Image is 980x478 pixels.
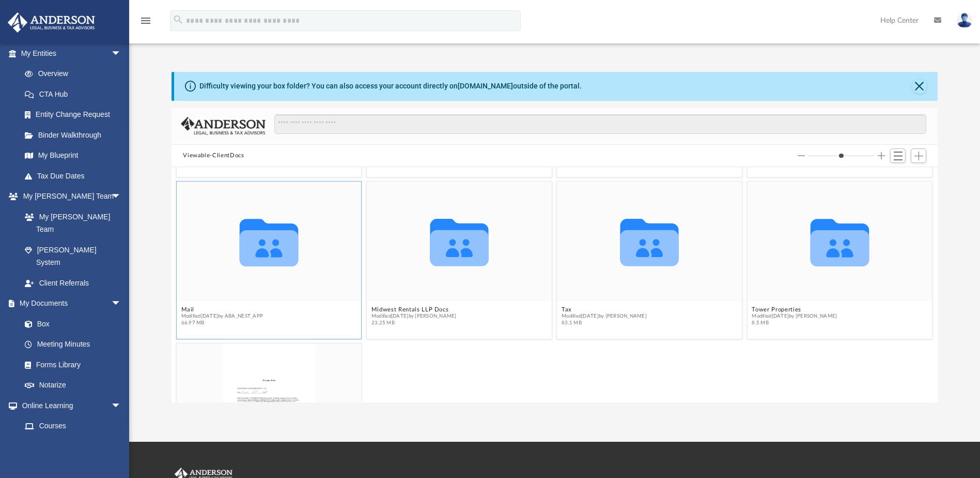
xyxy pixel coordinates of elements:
[181,306,263,313] button: Mail
[14,313,127,334] a: Box
[562,306,647,313] button: Tax
[181,313,263,320] span: Modified [DATE] by ABA_NEST_APP
[111,43,132,64] span: arrow_drop_down
[14,334,132,355] a: Meeting Minutes
[14,166,137,186] a: Tax Due Dates
[371,313,457,320] span: Modified [DATE] by [PERSON_NAME]
[957,13,972,28] img: User Pic
[274,114,926,134] input: Search files and folders
[14,104,137,125] a: Entity Change Request
[14,125,137,145] a: Binder Walkthrough
[7,186,132,207] a: My [PERSON_NAME] Teamarrow_drop_down
[14,145,132,166] a: My Blueprint
[14,206,127,240] a: My [PERSON_NAME] Team
[139,20,152,27] a: menu
[5,12,98,33] img: Anderson Advisors Platinum Portal
[14,375,132,396] a: Notarize
[371,320,457,326] span: 23.25 MB
[752,320,837,326] span: 8.5 MB
[183,151,244,160] button: Viewable-ClientDocs
[14,416,132,437] a: Courses
[14,64,137,84] a: Overview
[139,14,152,27] i: menu
[111,293,132,315] span: arrow_drop_down
[14,273,132,293] a: Client Referrals
[890,148,906,163] button: Switch to List View
[371,306,457,313] button: Midwest Rentals LLP Docs
[911,148,926,163] button: Add
[14,240,132,273] a: [PERSON_NAME] System
[172,167,937,402] div: grid
[798,152,805,159] button: Decrease column size
[752,306,837,313] button: Tower Properties
[173,14,184,25] i: search
[14,354,127,375] a: Forms Library
[181,320,263,326] span: 66.97 MB
[14,84,137,104] a: CTA Hub
[199,81,582,92] div: Difficulty viewing your box folder? You can also access your account directly on outside of the p...
[7,395,132,416] a: Online Learningarrow_drop_down
[458,82,513,90] a: [DOMAIN_NAME]
[111,395,132,416] span: arrow_drop_down
[562,320,647,326] span: 83.1 MB
[14,436,127,457] a: Video Training
[912,79,927,94] button: Close
[878,152,885,159] button: Increase column size
[752,313,837,320] span: Modified [DATE] by [PERSON_NAME]
[808,152,875,159] input: Column size
[7,43,137,64] a: My Entitiesarrow_drop_down
[562,313,647,320] span: Modified [DATE] by [PERSON_NAME]
[7,293,132,314] a: My Documentsarrow_drop_down
[111,186,132,207] span: arrow_drop_down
